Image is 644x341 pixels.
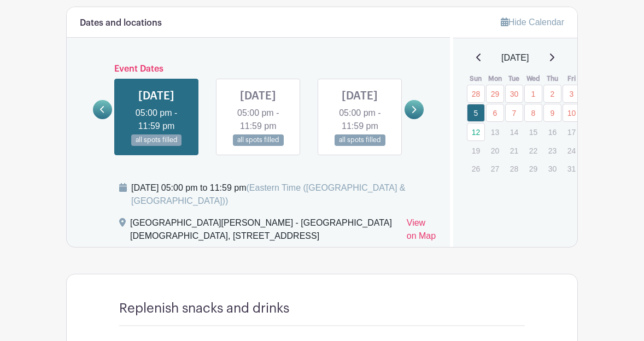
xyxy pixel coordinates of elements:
th: Tue [505,73,524,84]
p: 17 [563,124,581,140]
p: 19 [467,142,485,159]
p: 22 [524,142,542,159]
th: Mon [485,73,505,84]
span: [DATE] [501,51,529,64]
a: 28 [467,85,485,103]
p: 21 [505,142,523,159]
p: 26 [467,160,485,177]
p: 13 [486,124,504,140]
a: 5 [467,104,485,122]
p: 31 [563,160,581,177]
a: 30 [505,85,523,103]
p: 23 [543,142,561,159]
th: Fri [562,73,581,84]
div: [GEOGRAPHIC_DATA][PERSON_NAME] - [GEOGRAPHIC_DATA][DEMOGRAPHIC_DATA], [STREET_ADDRESS] [130,216,398,247]
p: 27 [486,160,504,177]
h6: Dates and locations [80,18,162,28]
p: 14 [505,124,523,140]
p: 20 [486,142,504,159]
a: 6 [486,104,504,122]
p: 24 [563,142,581,159]
th: Thu [543,73,562,84]
th: Sun [466,73,485,84]
th: Wed [524,73,543,84]
a: 1 [524,85,542,103]
h4: Replenish snacks and drinks [119,301,289,316]
a: 8 [524,104,542,122]
p: 29 [524,160,542,177]
a: 10 [563,104,581,122]
a: 7 [505,104,523,122]
a: 2 [543,85,561,103]
h6: Event Dates [112,64,405,74]
p: 16 [543,124,561,140]
a: Hide Calendar [501,17,564,27]
a: 29 [486,85,504,103]
p: 15 [524,124,542,140]
p: 28 [505,160,523,177]
div: [DATE] 05:00 pm to 11:59 pm [131,181,437,208]
a: 12 [467,123,485,141]
a: View on Map [407,216,437,247]
p: 30 [543,160,561,177]
a: 3 [563,85,581,103]
a: 9 [543,104,561,122]
span: (Eastern Time ([GEOGRAPHIC_DATA] & [GEOGRAPHIC_DATA])) [131,183,406,205]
